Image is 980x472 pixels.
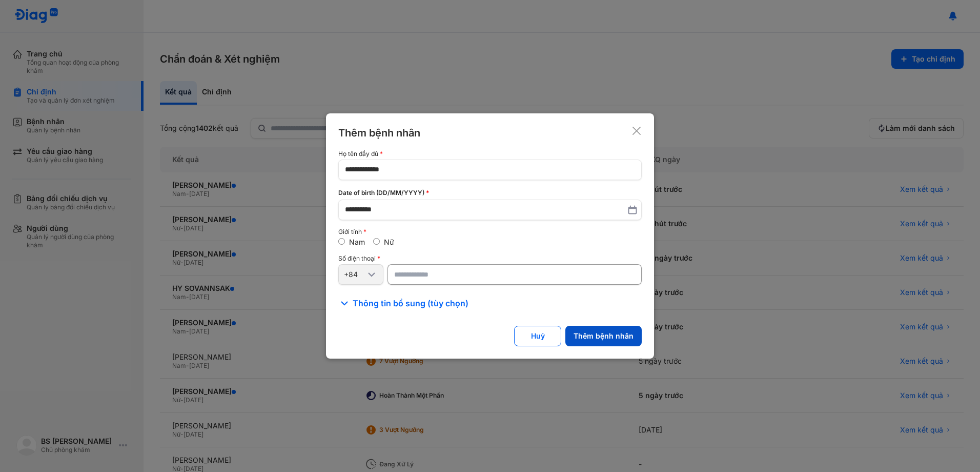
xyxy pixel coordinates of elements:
label: Nam [349,238,365,246]
div: Số điện thoại [338,255,642,262]
button: Huỷ [514,326,561,346]
span: Thông tin bổ sung (tùy chọn) [353,297,468,309]
div: Giới tính [338,228,642,235]
div: Họ tên đầy đủ [338,150,642,158]
div: Date of birth (DD/MM/YYYY) [338,188,642,198]
label: Nữ [384,238,394,246]
button: Thêm bệnh nhân [565,326,642,346]
div: Thêm bệnh nhân [338,126,420,140]
div: +84 [344,270,365,279]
